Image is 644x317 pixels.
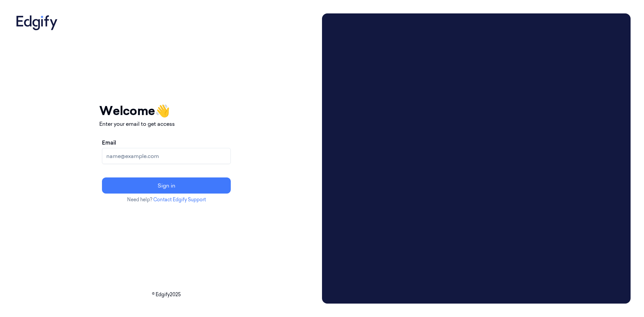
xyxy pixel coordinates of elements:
p: © Edgify 2025 [13,291,319,298]
input: name@example.com [102,148,231,164]
button: Sign in [102,177,231,194]
p: Enter your email to get access [99,120,233,128]
label: Email [102,139,116,147]
p: Need help? [99,196,233,203]
h1: Welcome 👋 [99,102,233,120]
a: Contact Edgify Support [153,197,206,203]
